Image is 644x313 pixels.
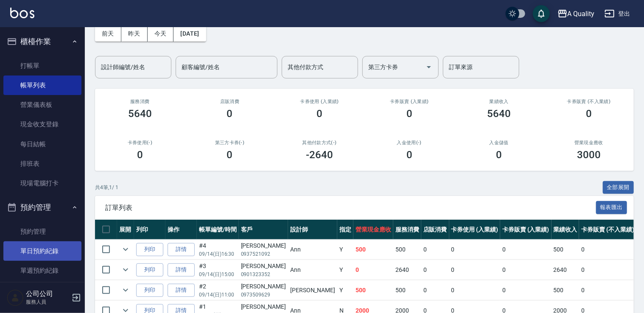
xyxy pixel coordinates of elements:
button: 今天 [148,26,174,42]
a: 預約管理 [3,222,81,241]
h3: 0 [316,108,322,120]
p: 09/14 (日) 11:00 [199,291,237,299]
th: 營業現金應收 [353,220,393,240]
a: 單週預約紀錄 [3,261,81,280]
p: 0901323352 [241,271,286,278]
h3: 服務消費 [105,99,175,104]
td: 500 [393,280,421,300]
h3: 0 [406,149,412,161]
th: 卡券販賣 (入業績) [500,220,552,240]
td: #4 [197,240,239,260]
a: 單日預約紀錄 [3,241,81,261]
h3: 5640 [128,108,152,120]
button: A Quality [554,5,598,22]
a: 現金收支登錄 [3,115,81,134]
button: save [533,5,550,22]
button: expand row [119,243,132,256]
th: 客戶 [239,220,288,240]
td: 0 [500,260,552,280]
h3: 0 [496,149,502,161]
p: 服務人員 [26,298,69,306]
h2: 店販消費 [195,99,265,104]
button: 昨天 [121,26,148,42]
h3: 3000 [577,149,601,161]
td: 0 [421,240,449,260]
h3: 0 [137,149,143,161]
a: 營業儀表板 [3,95,81,115]
button: 報表匯出 [596,201,627,214]
th: 卡券使用 (入業績) [449,220,501,240]
td: 0 [353,260,393,280]
th: 卡券販賣 (不入業績) [579,220,636,240]
td: 0 [449,240,501,260]
td: 0 [449,260,501,280]
p: 09/14 (日) 16:30 [199,250,237,258]
h2: 入金使用(-) [375,140,444,145]
button: 預約管理 [3,196,81,218]
button: Open [422,60,436,74]
span: 訂單列表 [105,204,596,212]
button: 櫃檯作業 [3,31,81,53]
a: 打帳單 [3,56,81,75]
td: 500 [552,280,580,300]
td: #3 [197,260,239,280]
h2: 營業現金應收 [554,140,624,145]
h3: 5640 [487,108,511,120]
td: 500 [353,240,393,260]
h3: 0 [227,149,233,161]
a: 詳情 [168,284,195,297]
h2: 卡券販賣 (入業績) [375,99,444,104]
h5: 公司公司 [26,290,69,298]
a: 詳情 [168,243,195,256]
td: Y [337,260,353,280]
button: 列印 [136,263,163,277]
a: 排班表 [3,154,81,173]
td: 500 [552,240,580,260]
th: 店販消費 [421,220,449,240]
button: 前天 [95,26,121,42]
td: 0 [421,280,449,300]
td: #2 [197,280,239,300]
td: 0 [421,260,449,280]
td: 500 [393,240,421,260]
button: 登出 [601,6,634,22]
td: 0 [500,280,552,300]
th: 列印 [134,220,165,240]
p: 09/14 (日) 15:00 [199,271,237,278]
td: 500 [353,280,393,300]
button: 全部展開 [603,181,634,194]
button: expand row [119,284,132,296]
button: [DATE] [174,26,206,42]
a: 現場電腦打卡 [3,173,81,193]
button: 列印 [136,284,163,297]
td: 0 [579,260,636,280]
h3: -2640 [306,149,333,161]
a: 帳單列表 [3,75,81,95]
div: [PERSON_NAME] [241,262,286,271]
td: Y [337,240,353,260]
th: 指定 [337,220,353,240]
h3: 0 [227,108,233,120]
td: 0 [449,280,501,300]
h2: 卡券使用 (入業績) [285,99,354,104]
h2: 其他付款方式(-) [285,140,354,145]
td: Ann [288,260,337,280]
button: 列印 [136,243,163,256]
img: Logo [10,8,34,18]
div: [PERSON_NAME] [241,302,286,311]
a: 報表匯出 [596,203,627,211]
div: A Quality [568,8,595,19]
p: 共 4 筆, 1 / 1 [95,184,118,191]
th: 業績收入 [552,220,580,240]
th: 帳單編號/時間 [197,220,239,240]
a: 詳情 [168,263,195,277]
th: 展開 [117,220,134,240]
td: Ann [288,240,337,260]
a: 每日結帳 [3,134,81,154]
td: Y [337,280,353,300]
h2: 業績收入 [465,99,534,104]
h3: 0 [406,108,412,120]
th: 設計師 [288,220,337,240]
h2: 卡券販賣 (不入業績) [554,99,624,104]
h2: 卡券使用(-) [105,140,175,145]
